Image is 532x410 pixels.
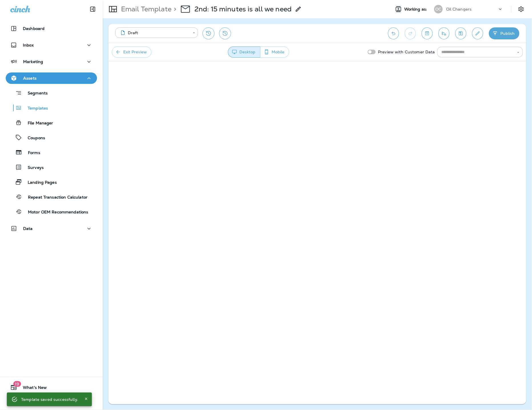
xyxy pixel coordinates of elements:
[22,136,45,141] p: Coupons
[516,4,526,14] button: Settings
[23,76,37,80] p: Assets
[260,47,289,58] button: Mobile
[489,27,519,39] button: Publish
[23,226,33,231] p: Data
[472,27,483,39] button: Edit details
[119,5,171,13] p: Email Template
[455,27,466,39] button: Save
[23,26,44,31] p: Dashboard
[112,47,151,58] button: Exit Preview
[6,117,97,129] button: File Manager
[6,102,97,114] button: Templates
[13,381,21,387] span: 19
[228,47,260,58] button: Desktop
[203,27,215,39] button: Restore from previous version
[22,91,48,96] p: Segments
[388,27,399,39] button: Undo
[23,59,43,64] p: Marketing
[6,191,97,203] button: Repeat Transaction Calculator
[6,132,97,144] button: Coupons
[376,47,437,56] p: Preview with Customer Data
[6,87,97,99] button: Segments
[17,385,47,392] span: What's New
[6,72,97,84] button: Assets
[434,5,443,13] div: OC
[22,121,53,126] p: File Manager
[6,23,97,34] button: Dashboard
[171,5,176,13] p: >
[6,206,97,218] button: Motor OEM Recommendations
[446,7,472,11] p: Oil Changers
[219,27,231,39] button: View Changelog
[516,50,521,55] button: Open
[22,180,57,185] p: Landing Pages
[438,27,450,39] button: Send test email
[6,146,97,158] button: Forms
[22,210,88,215] p: Motor OEM Recommendations
[83,395,90,402] button: Close
[6,223,97,234] button: Data
[195,5,292,13] p: 2nd: 15 minutes is all we need
[6,56,97,67] button: Marketing
[404,7,428,12] span: Working as:
[22,150,40,156] p: Forms
[22,165,44,171] p: Surveys
[23,43,34,47] p: Inbox
[22,195,88,200] p: Repeat Transaction Calculator
[422,27,433,39] button: Toggle preview
[85,3,101,15] button: Collapse Sidebar
[6,382,97,393] button: 19What's New
[21,394,78,405] div: Template saved successfully.
[6,395,97,407] button: Support
[6,161,97,173] button: Surveys
[6,176,97,188] button: Landing Pages
[119,30,189,36] div: Draft
[22,106,48,111] p: Templates
[6,39,97,51] button: Inbox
